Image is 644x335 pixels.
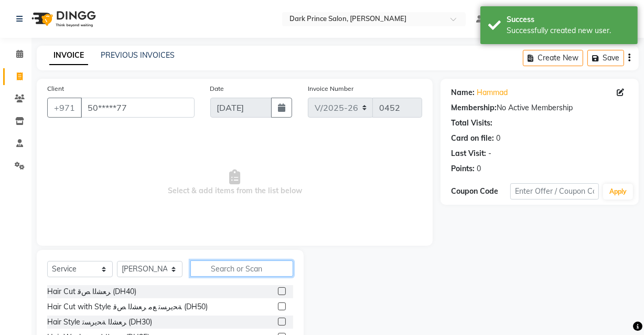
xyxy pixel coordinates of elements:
[507,14,630,25] div: Success
[507,25,630,36] div: Successfully created new user.
[587,50,624,66] button: Save
[49,46,88,65] a: INVOICE
[488,148,491,159] div: -
[47,301,208,312] div: Hair Cut with Style ﺔﺤﻳﺮﺴﺗ ﻊﻣ ﺮﻌﺸﻟا ﺺﻗ (DH50)
[451,102,497,113] div: Membership:
[81,98,195,118] input: Search by Name/Mobile/Email/Code
[47,286,136,297] div: Hair Cut ﺮﻌﺸﻟا ﺺﻗ (DH40)
[451,148,486,159] div: Last Visit:
[47,84,64,93] label: Client
[451,118,492,129] div: Total Visits:
[603,184,633,200] button: Apply
[190,260,293,277] input: Search or Scan
[523,50,583,66] button: Create New
[451,186,510,197] div: Coupon Code
[47,317,152,328] div: Hair Style ﺮﻌﺸﻟا ﺔﺤﻳﺮﺴﺗ (DH30)
[496,133,500,144] div: 0
[101,50,175,60] a: PREVIOUS INVOICES
[308,84,353,93] label: Invoice Number
[47,130,422,235] span: Select & add items from the list below
[477,87,508,98] a: Hammad
[47,98,82,118] button: +971
[451,102,628,113] div: No Active Membership
[477,163,481,174] div: 0
[451,133,494,144] div: Card on file:
[27,4,99,34] img: logo
[210,84,224,93] label: Date
[451,87,475,98] div: Name:
[510,183,599,200] input: Enter Offer / Coupon Code
[451,163,475,174] div: Points:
